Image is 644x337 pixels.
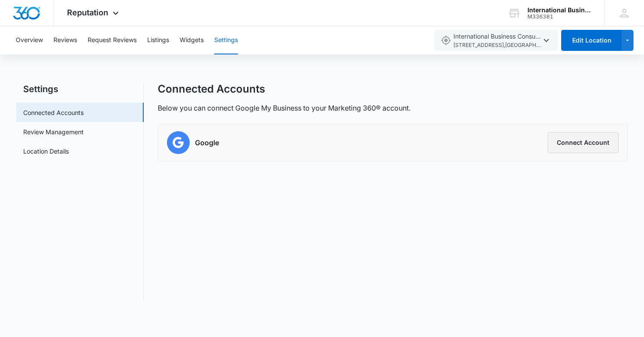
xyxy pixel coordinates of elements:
[53,26,77,54] button: Reviews
[23,147,69,156] a: Location Details
[88,26,137,54] button: Request Reviews
[548,132,619,153] button: Connect Account
[434,30,558,51] button: International Business Consulting[STREET_ADDRESS],[GEOGRAPHIC_DATA],UT
[16,82,144,96] h2: Settings
[561,30,622,51] button: Edit Location
[23,127,84,136] a: Review Management
[453,32,541,50] span: International Business Consulting
[158,82,265,96] h1: Connected Accounts
[147,26,169,54] button: Listings
[158,103,410,113] p: Below you can connect Google My Business to your Marketing 360® account.
[527,7,591,14] div: account name
[453,41,541,50] span: [STREET_ADDRESS] , [GEOGRAPHIC_DATA] , UT
[180,26,204,54] button: Widgets
[16,26,43,54] button: Overview
[214,26,238,54] button: Settings
[67,8,108,17] span: Reputation
[195,137,219,148] h6: Google
[23,108,84,117] a: Connected Accounts
[527,14,591,20] div: account id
